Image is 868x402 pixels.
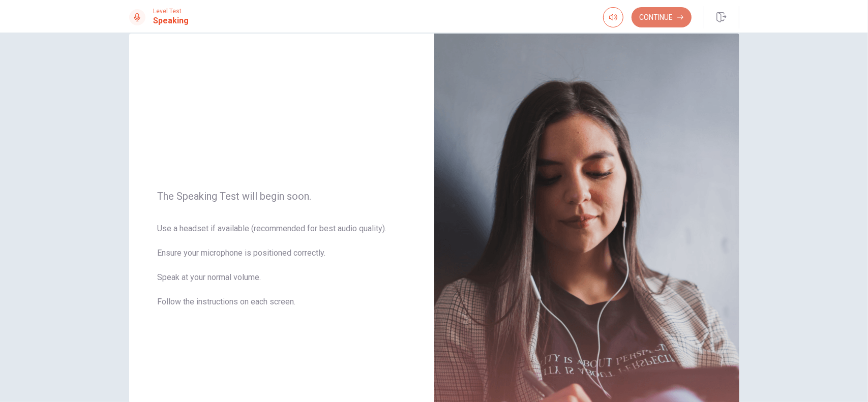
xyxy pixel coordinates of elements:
[158,223,406,320] span: Use a headset if available (recommended for best audio quality). Ensure your microphone is positi...
[154,8,189,15] span: Level Test
[632,7,692,27] button: Continue
[154,15,189,27] h1: Speaking
[158,190,406,202] span: The Speaking Test will begin soon.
